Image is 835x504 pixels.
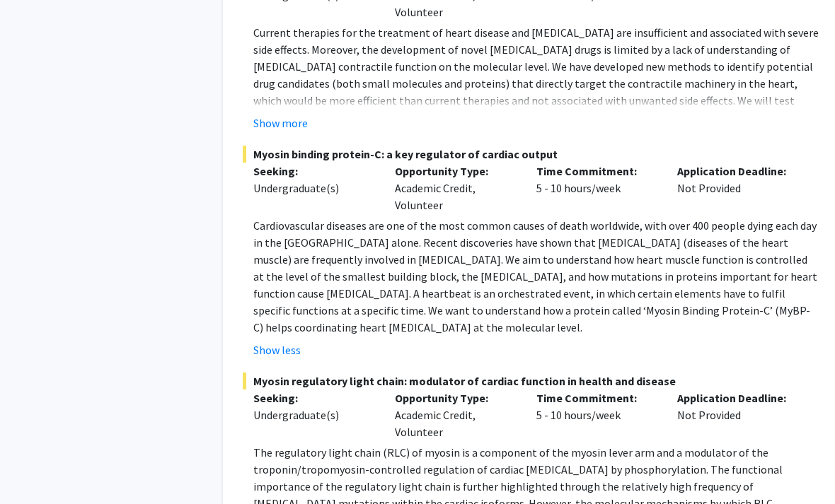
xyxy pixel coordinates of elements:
span: Myosin binding protein-C: a key regulator of cardiac output [243,146,819,163]
p: Application Deadline: [677,389,797,406]
p: Time Commitment: [536,389,657,406]
div: 5 - 10 hours/week [526,389,667,440]
p: Time Commitment: [536,163,657,180]
div: 5 - 10 hours/week [526,163,667,213]
div: Not Provided [667,163,808,213]
p: Seeking: [253,389,374,406]
p: Application Deadline: [677,163,797,180]
span: Current therapies for the treatment of heart disease and [MEDICAL_DATA] are insufficient and asso... [253,25,819,158]
div: Not Provided [667,389,808,440]
div: Undergraduate(s) [253,406,374,423]
button: Show less [253,341,301,358]
p: Seeking: [253,163,374,180]
p: Opportunity Type: [395,163,515,180]
div: Academic Credit, Volunteer [384,163,526,213]
button: Show more [253,115,308,131]
div: Undergraduate(s) [253,180,374,197]
span: Myosin regulatory light chain: modulator of cardiac function in health and disease [243,373,819,389]
iframe: Chat [11,440,60,493]
p: Opportunity Type: [395,389,515,406]
span: Cardiovascular diseases are one of the most common causes of death worldwide, with over 400 peopl... [253,218,817,334]
div: Academic Credit, Volunteer [384,389,526,440]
